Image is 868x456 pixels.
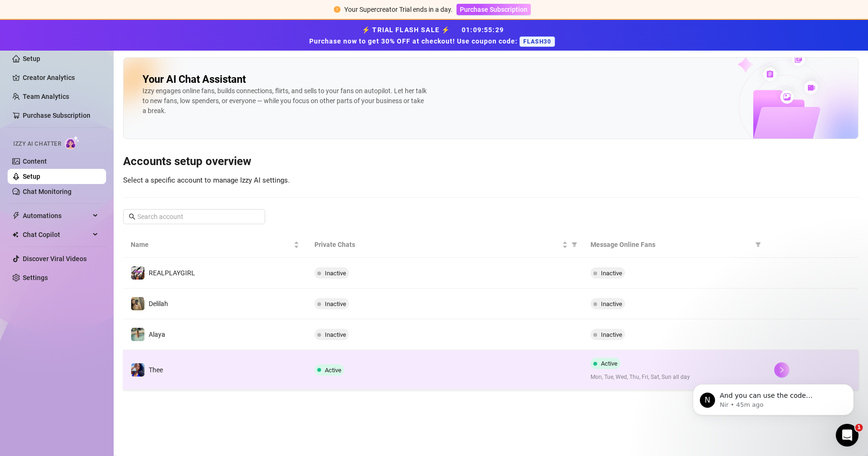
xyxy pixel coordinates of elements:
span: Private Chats [314,239,560,250]
a: Content [23,158,47,165]
iframe: Intercom live chat [836,424,859,447]
span: Mon, Tue, Wed, Thu, Fri, Sat, Sun all day [591,373,759,382]
img: Chat Copilot [12,231,18,238]
img: AI Chatter [65,136,80,149]
a: Creator Analytics [23,70,98,85]
span: filter [755,242,761,247]
span: Automations [23,208,90,223]
h2: Your AI Chat Assistant [143,73,246,86]
input: Search account [137,211,252,222]
a: Discover Viral Videos [23,255,87,263]
span: Inactive [601,270,622,277]
img: REALPLAYGIRL [131,266,144,280]
span: exclamation-circle [334,6,340,13]
span: Inactive [325,300,346,307]
span: filter [572,242,577,247]
span: Delilah [149,300,168,307]
span: Inactive [601,331,622,338]
span: filter [753,237,763,252]
img: Alaya [131,328,144,341]
span: Inactive [325,331,346,338]
span: Chat Copilot [23,227,90,242]
span: Name [131,239,292,250]
a: Chat Monitoring [23,188,72,195]
span: Select a specific account to manage Izzy AI settings. [123,176,290,184]
span: Purchase Subscription [460,6,528,13]
span: Active [325,367,341,374]
a: Team Analytics [23,93,69,100]
a: Setup [23,173,40,180]
span: Alaya [149,331,165,338]
strong: ⚡ TRIAL FLASH SALE ⚡ [309,26,559,45]
img: Delilah [131,297,144,310]
span: thunderbolt [12,212,20,219]
img: ai-chatter-content-library-cLFOSyPT.png [711,42,858,139]
span: FLASH30 [519,36,555,47]
span: Inactive [325,270,346,277]
span: Active [601,360,617,367]
button: right [774,362,789,377]
span: REALPLAYGIRL [149,269,195,277]
button: Purchase Subscription [456,4,531,15]
a: Purchase Subscription [456,6,531,13]
div: Izzy engages online fans, builds connections, flirts, and sells to your fans on autopilot. Let he... [143,86,427,116]
span: 01 : 09 : 55 : 29 [462,26,504,34]
iframe: Intercom notifications message [679,364,868,430]
h3: Accounts setup overview [123,154,859,169]
span: 1 [855,424,863,431]
span: Thee [149,366,163,374]
a: Setup [23,55,40,62]
span: Your Supercreator Trial ends in a day. [344,6,453,13]
span: Message Online Fans [591,239,752,250]
span: search [129,213,135,220]
th: Private Chats [307,232,582,258]
img: Thee [131,363,144,377]
a: Purchase Subscription [23,112,90,119]
strong: Purchase now to get 30% OFF at checkout! Use coupon code: [309,37,519,45]
span: Inactive [601,300,622,307]
a: Settings [23,274,48,281]
th: Name [123,232,307,258]
span: Izzy AI Chatter [13,140,61,149]
span: filter [570,237,579,252]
